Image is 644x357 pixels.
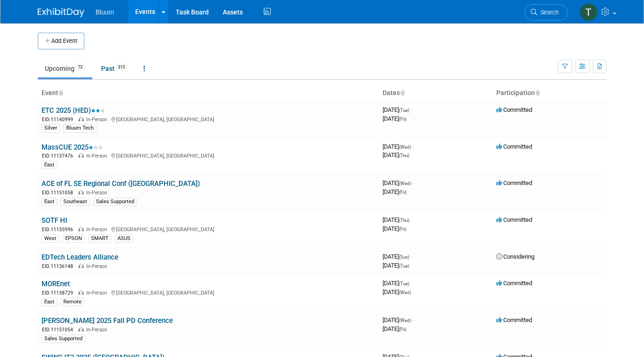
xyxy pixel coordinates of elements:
img: In-Person Event [78,290,84,295]
a: MOREnet [41,280,70,288]
img: Taylor Bradley [580,3,597,21]
span: - [412,143,414,150]
span: EID: 11137476 [42,153,77,158]
a: Sort by Event Name [58,89,63,96]
span: - [411,106,412,113]
img: In-Person Event [78,263,84,268]
span: (Fri) [399,190,406,195]
span: (Sun) [399,254,409,260]
a: EDTech Leaders Alliance [41,253,118,261]
span: Committed [496,106,532,113]
div: SMART [88,234,111,243]
div: Sales Supported [41,335,85,343]
span: Committed [496,143,532,150]
span: Committed [496,216,532,223]
a: ACE of FL SE Regional Conf ([GEOGRAPHIC_DATA]) [41,179,200,188]
span: [DATE] [383,253,412,260]
div: East [41,161,57,169]
a: Sort by Start Date [400,89,404,96]
span: EID: 11135996 [42,227,77,232]
img: In-Person Event [78,327,84,331]
th: Event [38,85,379,101]
button: Add Event [38,33,84,49]
a: Sort by Participation Type [535,89,540,96]
span: (Fri) [399,227,406,232]
span: In-Person [86,327,110,333]
span: - [411,216,412,223]
span: In-Person [86,190,110,196]
span: - [412,179,414,186]
div: [GEOGRAPHIC_DATA], [GEOGRAPHIC_DATA] [41,288,375,296]
span: Committed [496,316,532,323]
span: (Wed) [399,318,411,323]
span: [DATE] [383,216,412,223]
div: Silver [41,124,60,132]
span: (Thu) [399,218,409,223]
div: East [41,198,57,206]
span: Search [537,9,559,16]
th: Dates [379,85,493,101]
div: [GEOGRAPHIC_DATA], [GEOGRAPHIC_DATA] [41,225,375,233]
img: In-Person Event [78,227,84,231]
span: EID: 11151058 [42,190,77,195]
a: SOTF HI [41,216,67,225]
div: [GEOGRAPHIC_DATA], [GEOGRAPHIC_DATA] [41,151,375,159]
span: [DATE] [383,143,414,150]
span: [DATE] [383,288,411,295]
span: - [411,253,412,260]
span: In-Person [86,263,110,269]
span: [DATE] [383,325,406,332]
span: [DATE] [383,188,406,195]
a: Search [525,4,568,21]
div: Remote [61,298,84,306]
span: Bluum [96,8,114,16]
span: EID: 11140999 [42,117,77,122]
span: 73 [75,64,85,71]
div: West [41,234,59,243]
span: (Wed) [399,290,411,295]
img: In-Person Event [78,153,84,158]
div: East [41,298,57,306]
span: [DATE] [383,179,414,186]
span: In-Person [86,153,110,159]
span: (Tue) [399,281,409,286]
a: MassCUE 2025 [41,143,103,151]
span: In-Person [86,290,110,296]
img: ExhibitDay [38,8,84,17]
span: [DATE] [383,316,414,323]
span: EID: 11138729 [42,290,77,295]
div: Sales Supported [93,198,137,206]
a: ETC 2025 (HED) [41,106,105,115]
span: Committed [496,280,532,287]
span: EID: 11151054 [42,327,77,332]
a: Past315 [94,60,135,77]
span: 315 [115,64,128,71]
span: Committed [496,179,532,186]
span: - [411,280,412,287]
span: [DATE] [383,225,406,232]
a: Upcoming73 [38,60,92,77]
span: (Wed) [399,181,411,186]
div: Southeast [61,198,90,206]
span: - [412,316,414,323]
span: (Thu) [399,153,409,158]
img: In-Person Event [78,190,84,194]
span: EID: 11136148 [42,264,77,269]
span: [DATE] [383,262,409,269]
span: (Tue) [399,263,409,268]
span: (Fri) [399,327,406,332]
div: Bluum Tech [63,124,96,132]
span: [DATE] [383,280,412,287]
span: In-Person [86,227,110,233]
img: In-Person Event [78,117,84,121]
div: ASUS [115,234,133,243]
div: EPSON [62,234,85,243]
span: (Fri) [399,117,406,122]
span: (Wed) [399,144,411,150]
span: [DATE] [383,151,409,158]
div: [GEOGRAPHIC_DATA], [GEOGRAPHIC_DATA] [41,115,375,123]
span: In-Person [86,117,110,123]
span: (Tue) [399,108,409,113]
a: [PERSON_NAME] 2025 Fall PD Conference [41,316,173,325]
span: [DATE] [383,106,412,113]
